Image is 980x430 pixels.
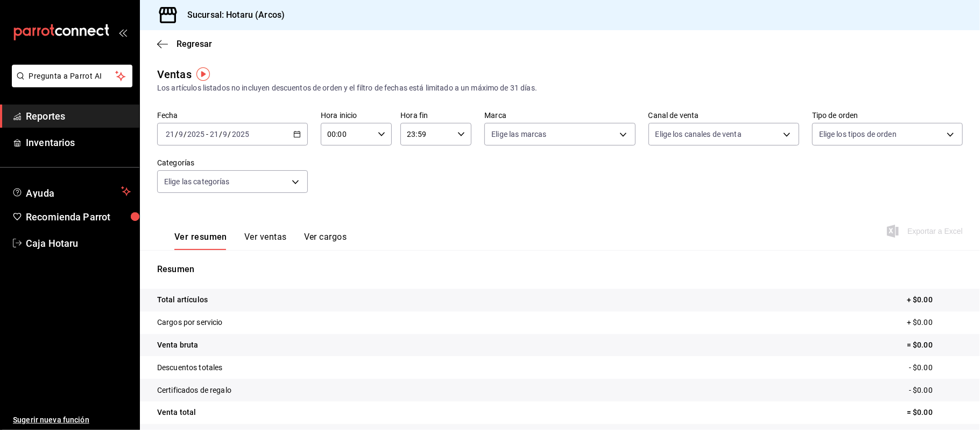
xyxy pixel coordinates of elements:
button: Ver resumen [174,232,227,250]
p: Descuentos totales [157,362,222,373]
p: - $0.00 [909,385,963,396]
p: Certificados de regalo [157,385,231,396]
p: Total artículos [157,294,208,306]
img: Tooltip marker [196,67,210,81]
input: -- [223,130,228,138]
p: = $0.00 [907,339,963,351]
p: Venta total [157,407,196,418]
span: Regresar [177,39,212,49]
span: Recomienda Parrot [26,210,131,224]
label: Hora fin [400,112,471,120]
label: Marca [484,112,635,120]
span: Sugerir nueva función [13,414,131,426]
p: Cargos por servicio [157,317,223,328]
input: ---- [231,130,250,138]
div: Los artículos listados no incluyen descuentos de orden y el filtro de fechas está limitado a un m... [157,82,963,94]
p: + $0.00 [907,294,963,306]
input: -- [165,130,175,138]
span: Elige las marcas [491,129,546,140]
button: Ver ventas [244,232,287,250]
button: open_drawer_menu [118,28,127,37]
label: Canal de venta [648,112,799,120]
div: navigation tabs [174,232,347,250]
span: Elige los tipos de orden [819,129,897,140]
span: Elige los canales de venta [655,129,742,140]
p: + $0.00 [907,317,963,328]
input: ---- [187,130,205,138]
button: Regresar [157,39,212,49]
input: -- [209,130,219,138]
span: - [206,130,208,138]
button: Ver cargos [304,232,347,250]
div: Ventas [157,66,192,82]
span: Elige las categorías [164,176,230,187]
p: - $0.00 [909,362,963,373]
h3: Sucursal: Hotaru (Arcos) [179,9,285,22]
span: Ayuda [26,185,117,198]
span: / [228,130,231,138]
label: Hora inicio [321,112,392,120]
label: Fecha [157,112,308,120]
span: Reportes [26,109,131,123]
span: / [175,130,178,138]
p: Venta bruta [157,339,198,351]
p: = $0.00 [907,407,963,418]
span: / [219,130,222,138]
span: Pregunta a Parrot AI [29,71,116,82]
label: Categorías [157,159,308,167]
span: / [184,130,187,138]
label: Tipo de orden [812,112,963,120]
span: Caja Hotaru [26,236,131,251]
button: Pregunta a Parrot AI [12,65,132,87]
input: -- [178,130,184,138]
span: Inventarios [26,135,131,150]
p: Resumen [157,263,963,276]
a: Pregunta a Parrot AI [8,78,132,89]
